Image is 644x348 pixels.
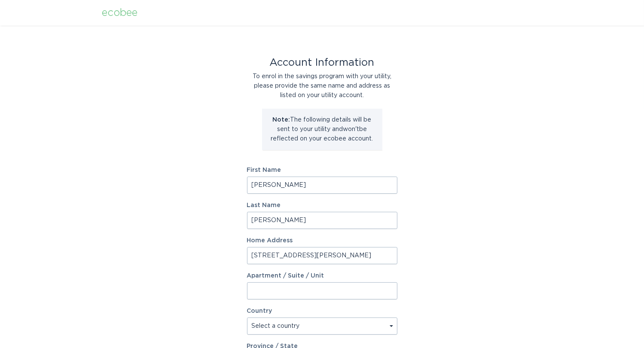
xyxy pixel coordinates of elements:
label: Apartment / Suite / Unit [247,273,397,279]
div: To enrol in the savings program with your utility, please provide the same name and address as li... [247,72,397,100]
label: Last Name [247,202,397,208]
div: Account Information [247,58,397,67]
label: Home Address [247,238,397,244]
div: ecobee [102,8,138,18]
label: Country [247,308,272,314]
p: The following details will be sent to your utility and won't be reflected on your ecobee account. [269,115,376,143]
strong: Note: [273,117,290,123]
label: First Name [247,167,397,173]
